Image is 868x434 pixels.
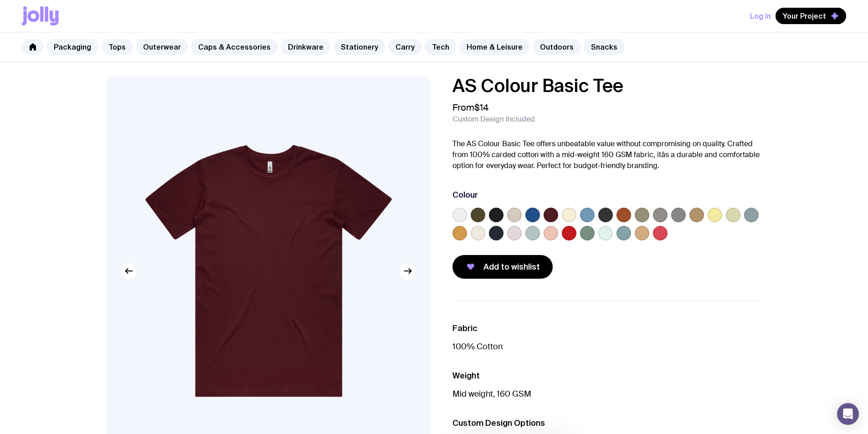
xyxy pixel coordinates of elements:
[452,388,762,399] p: Mid weight, 160 GSM
[388,39,422,55] a: Carry
[776,8,846,24] button: Your Project
[459,39,530,55] a: Home & Leisure
[452,115,535,124] span: Custom Design Included
[783,11,826,20] span: Your Project
[334,39,385,55] a: Stationery
[750,8,771,24] button: Log In
[101,39,133,55] a: Tops
[136,39,188,55] a: Outerwear
[452,370,762,381] h3: Weight
[452,102,488,113] span: From
[837,403,859,425] div: Open Intercom Messenger
[474,102,488,113] span: $14
[452,138,762,171] p: The AS Colour Basic Tee offers unbeatable value without compromising on quality. Crafted from 100...
[452,418,762,429] h3: Custom Design Options
[452,189,478,200] h3: Colour
[452,323,762,334] h3: Fabric
[584,39,625,55] a: Snacks
[281,39,331,55] a: Drinkware
[452,341,762,352] p: 100% Cotton
[452,77,762,95] h1: AS Colour Basic Tee
[46,39,98,55] a: Packaging
[191,39,278,55] a: Caps & Accessories
[452,255,553,279] button: Add to wishlist
[533,39,581,55] a: Outdoors
[483,261,540,272] span: Add to wishlist
[425,39,457,55] a: Tech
